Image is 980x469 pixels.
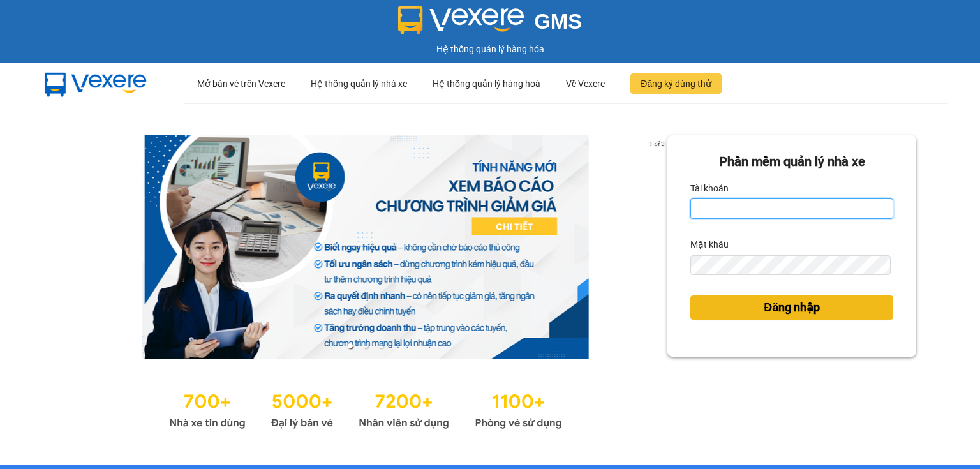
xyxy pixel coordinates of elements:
div: Hệ thống quản lý nhà xe [311,63,407,104]
button: Đăng ký dùng thử [630,73,722,94]
img: Statistics.png [169,384,562,433]
div: Về Vexere [566,63,605,104]
label: Mật khẩu [690,234,729,255]
div: Phần mềm quản lý nhà xe [690,152,893,172]
input: Tài khoản [690,198,893,219]
span: Đăng ký dùng thử [641,77,711,91]
span: Đăng nhập [764,299,820,316]
img: logo 2 [398,6,524,34]
p: 1 of 3 [645,135,667,152]
button: previous slide / item [64,135,82,359]
li: slide item 2 [363,343,368,348]
li: slide item 1 [348,343,353,348]
input: Mật khẩu [690,255,891,276]
div: Hệ thống quản lý hàng hóa [3,42,977,56]
label: Tài khoản [690,178,729,198]
a: GMS [398,19,583,29]
button: Đăng nhập [690,295,893,320]
li: slide item 3 [378,343,383,348]
button: next slide / item [650,135,667,359]
div: Hệ thống quản lý hàng hoá [433,63,540,104]
span: GMS [534,10,582,33]
div: Mở bán vé trên Vexere [197,63,285,104]
img: mbUUG5Q.png [32,63,160,105]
